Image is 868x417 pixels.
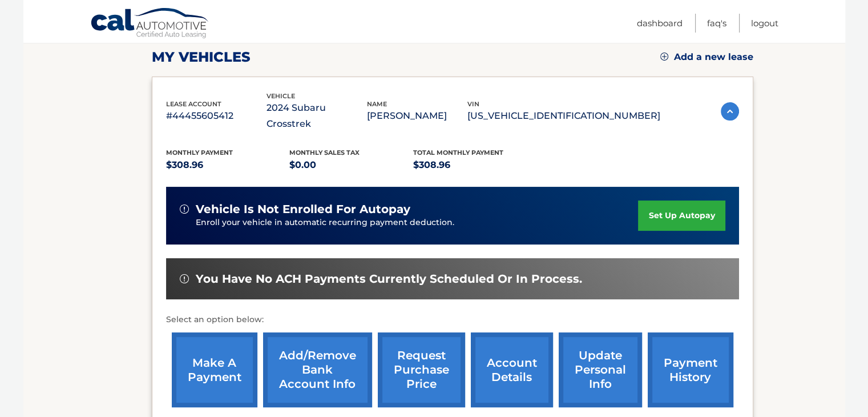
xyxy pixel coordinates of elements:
[196,202,410,216] span: vehicle is not enrolled for autopay
[638,201,725,231] a: set up autopay
[413,157,537,173] p: $308.96
[467,108,660,124] p: [US_VEHICLE_IDENTIFICATION_NUMBER]
[166,149,233,157] span: Monthly Payment
[166,313,739,327] p: Select an option below:
[707,14,726,33] a: FAQ's
[267,100,367,132] p: 2024 Subaru Crosstrek
[751,14,778,33] a: Logout
[367,100,387,108] span: name
[367,108,467,124] p: [PERSON_NAME]
[721,102,739,121] img: accordion-active.svg
[166,157,290,173] p: $308.96
[152,49,251,66] h2: my vehicles
[648,332,733,407] a: payment history
[180,205,189,214] img: alert-white.svg
[196,272,582,286] span: You have no ACH payments currently scheduled or in process.
[289,157,413,173] p: $0.00
[660,51,753,63] a: Add a new lease
[660,53,668,61] img: add.svg
[471,332,553,407] a: account details
[166,108,267,124] p: #44455605412
[467,100,479,108] span: vin
[559,332,642,407] a: update personal info
[637,14,683,33] a: Dashboard
[289,149,360,157] span: Monthly sales Tax
[172,332,257,407] a: make a payment
[166,100,221,108] span: lease account
[413,149,503,157] span: Total Monthly Payment
[180,274,189,283] img: alert-white.svg
[267,92,295,100] span: vehicle
[90,7,210,41] a: Cal Automotive
[263,332,372,407] a: Add/Remove bank account info
[378,332,465,407] a: request purchase price
[196,216,639,229] p: Enroll your vehicle in automatic recurring payment deduction.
